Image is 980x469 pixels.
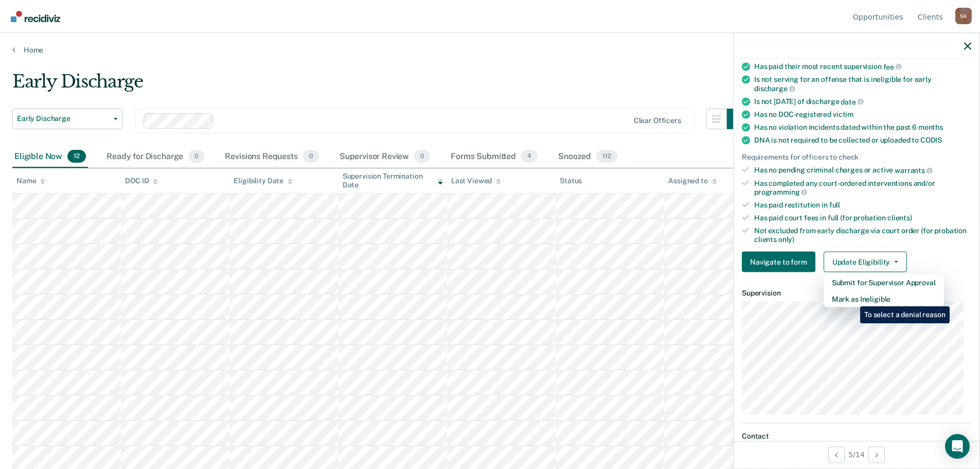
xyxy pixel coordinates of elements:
[12,71,747,100] div: Early Discharge
[634,116,681,125] div: Clear officers
[920,136,942,144] span: CODIS
[303,150,319,163] span: 0
[449,146,540,168] div: Forms Submitted
[955,8,972,24] div: S K
[668,177,717,185] div: Assigned to
[887,213,912,221] span: clients)
[778,235,794,243] span: only)
[945,434,970,459] div: Open Intercom Messenger
[11,11,60,22] img: Recidiviz
[742,252,819,272] a: Navigate to form link
[337,146,433,168] div: Supervisor Review
[754,97,971,106] div: Is not [DATE] of discharge
[955,8,972,24] button: Profile dropdown button
[742,252,815,272] button: Navigate to form
[560,177,582,185] div: Status
[754,179,971,196] div: Has completed any court-ordered interventions and/or
[841,97,863,106] span: date
[754,213,971,222] div: Has paid court fees in full (for probation
[754,136,971,145] div: DNA is not required to be collected or uploaded to
[12,146,88,168] div: Eligible Now
[868,446,885,463] button: Next Opportunity
[754,188,807,196] span: programming
[829,201,840,209] span: full
[596,150,617,163] span: 112
[742,289,971,298] dt: Supervision
[754,84,795,92] span: discharge
[883,62,902,71] span: fee
[343,172,443,189] div: Supervision Termination Date
[824,252,907,272] button: Update Eligibility
[734,441,979,468] div: 5 / 14
[754,166,971,175] div: Has no pending criminal charges or active
[414,150,430,163] span: 0
[754,110,971,119] div: Has no DOC-registered
[742,153,971,162] div: Requirements for officers to check
[16,177,45,185] div: Name
[754,75,971,93] div: Is not serving for an offense that is ineligible for early
[125,177,158,185] div: DOC ID
[754,201,971,210] div: Has paid restitution in
[754,123,971,132] div: Has no violation incidents dated within the past 6
[188,150,204,163] span: 0
[104,146,206,168] div: Ready for Discharge
[67,150,86,163] span: 12
[234,177,293,185] div: Eligibility Date
[12,45,968,55] a: Home
[754,226,971,244] div: Not excluded from early discharge via court order (for probation clients
[742,431,971,440] dt: Contact
[824,274,944,291] button: Submit for Supervisor Approval
[223,146,320,168] div: Revisions Requests
[754,62,971,71] div: Has paid their most recent supervision
[521,150,538,163] span: 4
[556,146,619,168] div: Snoozed
[451,177,501,185] div: Last Viewed
[828,446,845,463] button: Previous Opportunity
[918,123,943,131] span: months
[17,114,110,123] span: Early Discharge
[824,274,944,307] div: Dropdown Menu
[824,291,944,307] button: Mark as Ineligible
[895,166,933,174] span: warrants
[833,110,853,118] span: victim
